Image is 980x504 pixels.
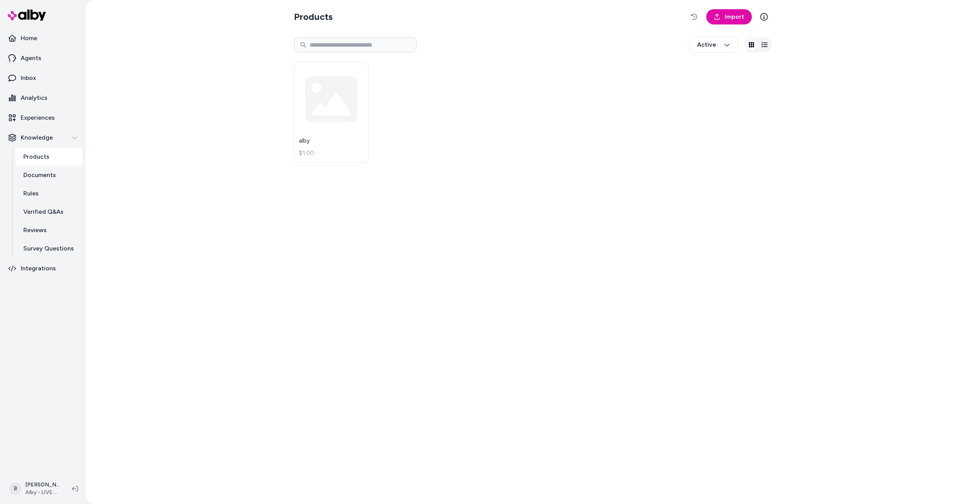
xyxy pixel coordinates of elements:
p: Analytics [21,93,47,102]
p: Reviews [23,226,47,235]
a: Analytics [3,89,83,107]
p: Agents [21,54,41,63]
a: Home [3,29,83,47]
a: Survey Questions [16,239,83,258]
span: Import [725,12,744,21]
a: Verified Q&As [16,203,83,221]
a: Rules [16,184,83,203]
p: Rules [23,189,39,198]
button: Active [689,37,738,53]
button: Knowledge [3,128,83,147]
a: Integrations [3,259,83,278]
p: Survey Questions [23,244,74,253]
p: Integrations [21,264,56,273]
span: B [9,483,21,495]
p: Experiences [21,113,55,122]
button: B[PERSON_NAME]Alby - LIVE on [DOMAIN_NAME] [5,476,66,501]
h2: Products [294,11,333,23]
a: Import [706,9,752,24]
p: [PERSON_NAME] [25,481,60,489]
span: Alby - LIVE on [DOMAIN_NAME] [25,489,60,496]
p: Knowledge [21,133,53,142]
p: Products [23,152,49,161]
p: Verified Q&As [23,207,64,216]
a: Products [16,148,83,166]
p: Home [21,34,37,43]
a: Agents [3,49,83,67]
a: Experiences [3,109,83,127]
a: Inbox [3,69,83,87]
p: Inbox [21,73,36,83]
p: Documents [23,171,56,180]
a: alby$1.00 [294,62,369,163]
img: alby Logo [8,10,46,21]
a: Reviews [16,221,83,239]
a: Documents [16,166,83,184]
